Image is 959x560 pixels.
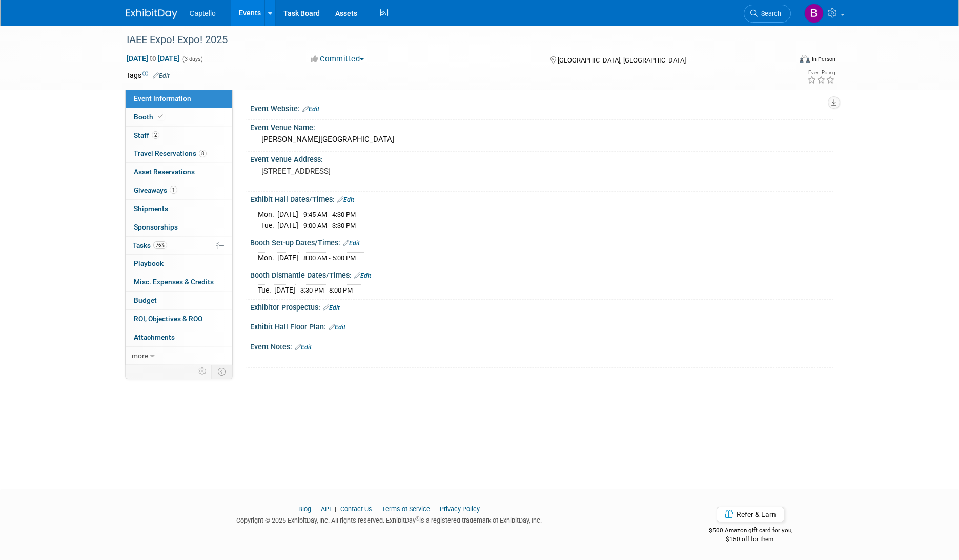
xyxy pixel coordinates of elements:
[277,253,298,263] td: [DATE]
[337,196,354,203] a: Edit
[258,132,826,148] div: [PERSON_NAME][GEOGRAPHIC_DATA]
[416,516,419,522] sup: ®
[126,54,180,63] span: [DATE] [DATE]
[190,9,216,17] span: Captello
[134,113,165,121] span: Booth
[250,120,833,133] div: Event Venue Name:
[258,253,277,263] td: Mon.
[307,54,368,65] button: Committed
[134,296,157,304] span: Budget
[250,319,833,333] div: Exhibit Hall Floor Plan:
[152,131,159,139] span: 2
[250,152,833,164] div: Event Venue Address:
[126,328,232,346] a: Attachments
[134,278,214,286] span: Misc. Expenses & Credits
[300,286,353,294] span: 3:30 PM - 8:00 PM
[134,333,175,341] span: Attachments
[298,505,311,513] a: Blog
[258,220,277,231] td: Tue.
[126,181,232,199] a: Giveaways1
[303,254,356,262] span: 8:00 AM - 5:00 PM
[329,324,345,331] a: Edit
[211,365,232,378] td: Toggle Event Tabs
[758,10,781,17] span: Search
[303,211,356,218] span: 9:45 AM - 4:30 PM
[250,339,833,352] div: Event Notes:
[730,53,836,69] div: Event Format
[354,272,371,279] a: Edit
[126,90,232,108] a: Event Information
[133,241,167,250] span: Tasks
[432,505,438,513] span: |
[126,9,177,19] img: ExhibitDay
[126,144,232,162] a: Travel Reservations8
[313,505,319,513] span: |
[295,344,312,351] a: Edit
[274,285,295,296] td: [DATE]
[126,347,232,365] a: more
[126,108,232,126] a: Booth
[303,222,356,230] span: 9:00 AM - 3:30 PM
[668,520,833,543] div: $500 Amazon gift card for you,
[134,223,178,231] span: Sponsorships
[744,5,791,23] a: Search
[717,507,784,522] a: Refer & Earn
[153,241,167,249] span: 76%
[277,209,298,220] td: [DATE]
[134,186,177,194] span: Giveaways
[194,365,212,378] td: Personalize Event Tab Strip
[126,200,232,218] a: Shipments
[199,150,207,157] span: 8
[800,55,810,63] img: Format-Inperson.png
[277,220,298,231] td: [DATE]
[123,31,776,49] div: IAEE Expo! Expo! 2025
[807,70,835,75] div: Event Rating
[181,56,203,63] span: (3 days)
[126,70,170,80] td: Tags
[382,505,430,513] a: Terms of Service
[158,114,163,119] i: Booth reservation complete
[668,535,833,544] div: $150 off for them.
[134,204,168,213] span: Shipments
[323,304,340,312] a: Edit
[558,56,686,64] span: [GEOGRAPHIC_DATA], [GEOGRAPHIC_DATA]
[134,131,159,139] span: Staff
[126,237,232,255] a: Tasks76%
[250,300,833,313] div: Exhibitor Prospectus:
[811,55,835,63] div: In-Person
[374,505,380,513] span: |
[126,255,232,273] a: Playbook
[343,240,360,247] a: Edit
[134,259,164,267] span: Playbook
[126,273,232,291] a: Misc. Expenses & Credits
[126,513,653,525] div: Copyright © 2025 ExhibitDay, Inc. All rights reserved. ExhibitDay is a registered trademark of Ex...
[134,168,195,176] span: Asset Reservations
[250,101,833,114] div: Event Website:
[804,4,824,23] img: Brad Froese
[250,235,833,248] div: Booth Set-up Dates/Times:
[148,54,158,63] span: to
[332,505,339,513] span: |
[153,72,170,79] a: Edit
[440,505,480,513] a: Privacy Policy
[321,505,331,513] a: API
[126,310,232,328] a: ROI, Objectives & ROO
[126,127,232,144] a: Staff2
[134,149,207,157] span: Travel Reservations
[126,292,232,309] a: Budget
[132,351,148,360] span: more
[302,106,319,113] a: Edit
[258,285,274,296] td: Tue.
[126,163,232,181] a: Asset Reservations
[340,505,372,513] a: Contact Us
[258,209,277,220] td: Mon.
[250,192,833,205] div: Exhibit Hall Dates/Times:
[250,267,833,281] div: Booth Dismantle Dates/Times:
[126,218,232,236] a: Sponsorships
[170,186,177,194] span: 1
[134,94,191,102] span: Event Information
[134,315,202,323] span: ROI, Objectives & ROO
[261,167,482,176] pre: [STREET_ADDRESS]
